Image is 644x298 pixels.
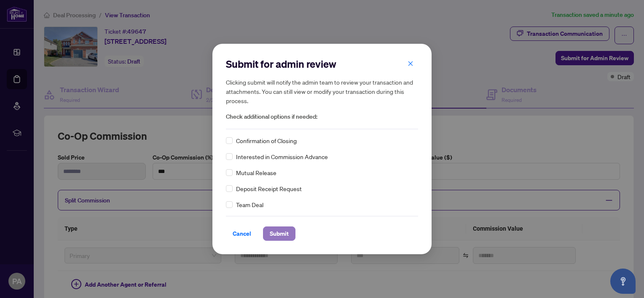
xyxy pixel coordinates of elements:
[236,136,297,145] span: Confirmation of Closing
[233,227,251,240] span: Cancel
[270,227,289,240] span: Submit
[236,200,263,209] span: Team Deal
[236,184,302,193] span: Deposit Receipt Request
[610,269,636,294] button: Open asap
[236,152,328,161] span: Interested in Commission Advance
[226,112,418,122] span: Check additional options if needed:
[226,57,418,71] h2: Submit for admin review
[236,168,276,177] span: Mutual Release
[263,226,295,241] button: Submit
[226,77,418,105] h5: Clicking submit will notify the admin team to review your transaction and attachments. You can st...
[408,61,413,67] span: close
[226,226,258,241] button: Cancel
